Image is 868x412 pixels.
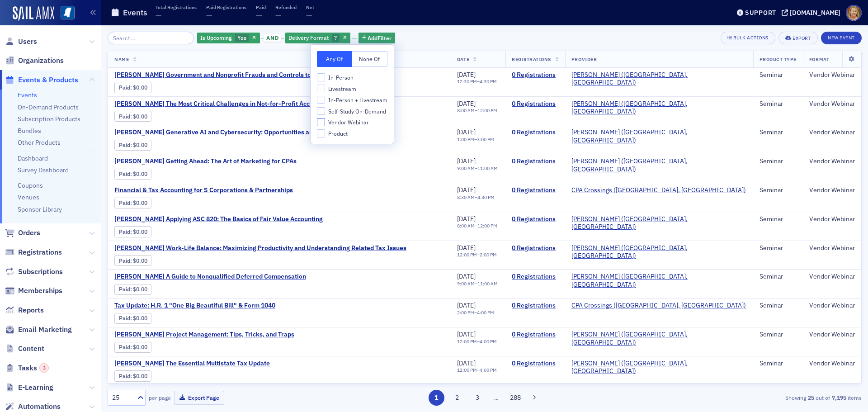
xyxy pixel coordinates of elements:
[759,302,797,310] div: Seminar
[133,344,147,350] span: $0.00
[18,138,61,147] a: Other Products
[477,223,497,229] time: 12:00 PM
[457,223,497,229] div: –
[759,128,797,137] div: Seminar
[13,6,54,21] img: SailAMX
[133,315,147,322] span: $0.00
[114,140,151,151] div: Paid: 0 - $0
[114,157,297,166] span: Surgent's Getting Ahead: The Art of Marketing for CPAs
[133,257,147,264] span: $0.00
[123,7,147,18] h1: Events
[457,367,477,373] time: 12:00 PM
[119,142,133,148] span: :
[133,84,147,91] span: $0.00
[457,272,476,280] span: [DATE]
[512,186,559,194] a: 0 Registrations
[571,157,747,173] span: Surgent (Radnor, PA)
[119,373,130,379] a: Paid
[18,75,78,85] span: Events & Products
[809,157,855,166] div: Vendor Webinar
[490,393,503,402] span: …
[18,325,72,335] span: Email Marketing
[119,315,133,322] span: :
[114,226,151,237] div: Paid: 0 - $0
[237,34,246,41] span: Yes
[571,273,747,289] a: [PERSON_NAME] ([GEOGRAPHIC_DATA], [GEOGRAPHIC_DATA])
[256,4,266,10] p: Paid
[18,56,64,66] span: Organizations
[809,360,855,368] div: Vendor Webinar
[457,309,474,316] time: 2:00 PM
[156,10,162,21] span: —
[571,215,747,231] span: Surgent (Radnor, PA)
[18,344,44,354] span: Content
[119,344,130,350] a: Paid
[119,228,133,235] span: :
[317,96,325,104] input: In-Person + Livestream
[571,244,747,260] span: Surgent (Radnor, PA)
[809,331,855,339] div: Vendor Webinar
[457,244,476,252] span: [DATE]
[119,286,133,293] span: :
[457,194,475,200] time: 8:30 AM
[745,9,776,17] div: Support
[18,205,62,213] a: Sponsor Library
[512,71,559,79] a: 0 Registrations
[288,34,329,41] span: Delivery Format
[480,367,497,373] time: 4:00 PM
[114,215,323,223] a: [PERSON_NAME] Applying ASC 820: The Basics of Fair Value Accounting
[18,228,40,238] span: Orders
[457,338,477,345] time: 12:00 PM
[114,82,151,93] div: Paid: 0 - $0
[114,71,344,79] a: [PERSON_NAME] Government and Nonprofit Frauds and Controls to Stop Them
[114,244,406,252] span: Surgent's Work-Life Balance: Maximizing Productivity and Understanding Related Tax Issues
[457,194,495,200] div: –
[5,383,53,393] a: E-Learning
[759,157,797,166] div: Seminar
[512,157,559,166] a: 0 Registrations
[5,344,44,354] a: Content
[18,267,63,277] span: Subscriptions
[457,252,497,258] div: –
[133,199,147,206] span: $0.00
[457,310,494,316] div: –
[114,215,323,223] span: Surgent's Applying ASC 820: The Basics of Fair Value Accounting
[119,228,130,235] a: Paid
[571,215,747,231] a: [PERSON_NAME] ([GEOGRAPHIC_DATA], [GEOGRAPHIC_DATA])
[457,165,475,171] time: 9:00 AM
[275,10,282,21] span: —
[512,244,559,252] a: 0 Registrations
[317,118,387,126] label: Vendor Webinar
[457,215,476,223] span: [DATE]
[114,186,293,194] span: Financial & Tax Accounting for S Corporations & Partnerships
[571,331,747,346] span: Surgent (Radnor, PA)
[571,71,747,87] span: Surgent (Radnor, PA)
[477,136,494,142] time: 3:00 PM
[119,344,133,350] span: :
[457,137,494,142] div: –
[114,313,151,324] div: Paid: 0 - $0
[5,305,44,315] a: Reports
[114,169,151,180] div: Paid: 0 - $0
[368,34,392,42] span: Add Filter
[5,267,63,277] a: Subscriptions
[457,56,469,62] span: Date
[317,129,325,137] input: Product
[477,194,495,200] time: 4:30 PM
[328,108,386,115] span: Self-Study On-Demand
[18,193,39,201] a: Venues
[359,33,396,44] button: AddFilter
[759,360,797,368] div: Seminar
[5,247,62,257] a: Registrations
[821,33,862,41] a: New Event
[317,85,387,93] label: Livestream
[206,10,212,21] span: —
[571,331,747,346] a: [PERSON_NAME] ([GEOGRAPHIC_DATA], [GEOGRAPHIC_DATA])
[790,9,840,17] div: [DOMAIN_NAME]
[806,393,816,402] strong: 25
[782,9,844,16] button: [DOMAIN_NAME]
[328,85,356,93] span: Livestream
[477,309,494,316] time: 4:00 PM
[317,51,352,67] button: Any Of
[457,107,475,114] time: 8:00 AM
